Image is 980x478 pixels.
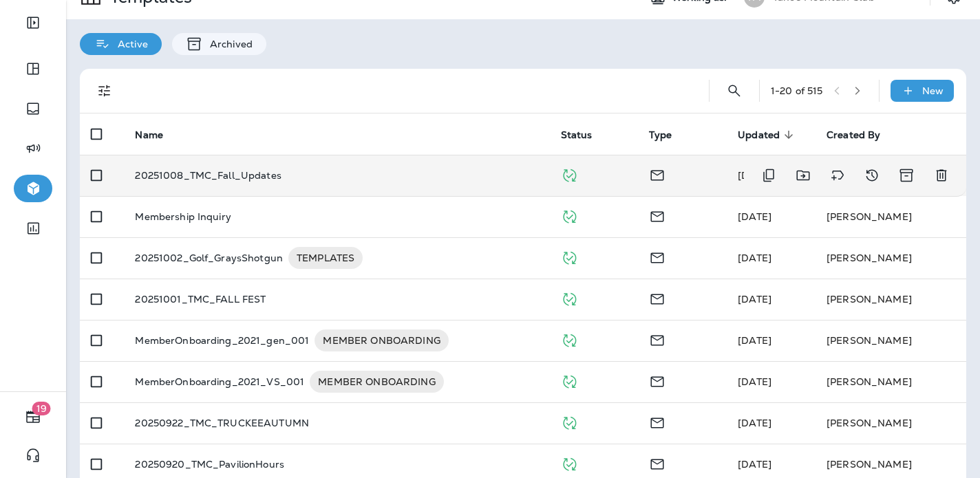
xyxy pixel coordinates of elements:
span: Email [649,333,665,345]
p: Membership Inquiry [135,211,231,222]
span: Status [561,129,593,141]
td: [PERSON_NAME] [816,279,966,320]
button: View Changelog [858,162,886,189]
span: Published [561,415,578,428]
button: Delete [928,162,955,189]
p: Archived [203,39,253,50]
span: TEMPLATES [288,251,363,265]
button: Search Templates [721,77,748,105]
span: Published [561,209,578,221]
span: Type [649,129,690,141]
span: MEMBER ONBOARDING [310,375,443,389]
span: Created By [827,129,898,141]
span: Name [135,129,163,141]
p: 20251001_TMC_FALL FEST [135,294,266,305]
button: 19 [14,403,52,431]
span: MEMBER ONBOARDING [315,334,448,347]
span: Johanna Bell [738,293,771,305]
span: Email [649,415,665,428]
span: 19 [32,402,51,415]
button: Archive [893,162,921,189]
p: MemberOnboarding_2021_gen_001 [135,329,309,351]
span: Created By [827,129,880,141]
button: Expand Sidebar [14,9,52,36]
span: Email [649,168,665,180]
span: Email [649,250,665,263]
span: Published [561,457,578,469]
span: Colin Lygren [738,334,771,347]
p: New [922,85,944,96]
span: Johanna Bell [738,169,771,182]
span: Email [649,209,665,221]
span: Email [649,292,665,304]
td: [PERSON_NAME] [816,237,966,279]
span: Colin Lygren [738,252,771,264]
span: Published [561,250,578,263]
button: Filters [91,77,118,105]
span: [DATE] [738,210,771,223]
p: 20251002_Golf_GraysShotgun [135,247,283,269]
span: Published [561,292,578,304]
div: MEMBER ONBOARDING [310,371,443,393]
span: Updated [738,129,780,141]
div: TEMPLATES [288,247,363,269]
p: MemberOnboarding_2021_VS_001 [135,371,304,393]
td: [PERSON_NAME] [816,320,966,361]
span: Published [561,333,578,345]
span: Published [561,168,578,180]
div: 1 - 20 of 515 [771,85,823,96]
button: Add tags [824,162,851,189]
p: 20251008_TMC_Fall_Updates [135,170,281,181]
span: Email [649,457,665,469]
span: Johanna Bell [738,417,771,429]
div: MEMBER ONBOARDING [315,329,448,351]
span: Type [649,129,672,141]
span: Colin Lygren [738,458,771,470]
td: [PERSON_NAME] [816,402,966,444]
span: Status [561,129,610,141]
td: [PERSON_NAME] [816,361,966,402]
p: Active [111,39,148,50]
span: Colin Lygren [738,376,771,388]
span: Updated [738,129,798,141]
td: [PERSON_NAME] [816,196,966,237]
span: Published [561,374,578,387]
span: Name [135,129,181,141]
p: 20250922_TMC_TRUCKEEAUTUMN [135,417,309,428]
button: Move to folder [789,162,817,189]
p: 20250920_TMC_PavilionHours [135,459,284,470]
span: Email [649,374,665,387]
button: Duplicate [755,162,782,189]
